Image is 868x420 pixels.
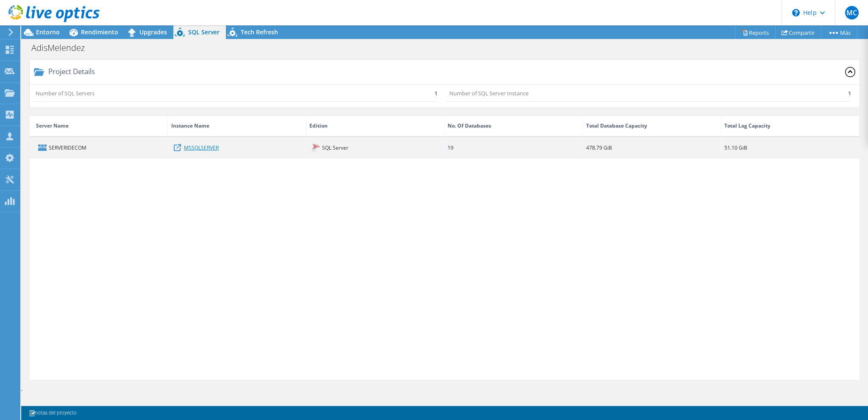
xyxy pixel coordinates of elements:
[448,121,491,131] div: No. Of Databases
[448,143,453,152] div: 19
[724,143,747,152] div: 51.10 GiB
[36,89,95,98] p: Number of SQL Servers
[309,121,328,131] div: Edition
[434,89,437,98] p: 1
[30,137,168,158] div: SERVERIDECOM
[792,9,800,17] svg: \n
[23,408,83,418] a: notas del proyecto
[36,28,60,36] span: Entorno
[735,26,776,39] a: Reports
[171,121,209,131] div: Instance Name
[724,121,771,131] div: Total Log Capacity
[21,60,868,393] div: ,
[36,121,69,131] div: Server Name
[775,26,821,39] a: Compartir
[449,89,529,98] p: Number of SQL Server Instance
[306,137,445,158] div: SQL Server
[845,6,859,19] span: MC
[188,28,220,36] span: SQL Server
[81,28,118,36] span: Rendimiento
[848,89,851,98] p: 1
[586,121,647,131] div: Total Database Capacity
[28,43,98,53] h1: AdisMelendez
[241,28,278,36] span: Tech Refresh
[184,143,219,152] a: MSSQLSERVER
[139,28,167,36] span: Upgrades
[821,26,857,39] a: Más
[44,69,95,75] div: Project Details
[586,143,612,152] div: 478.79 GiB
